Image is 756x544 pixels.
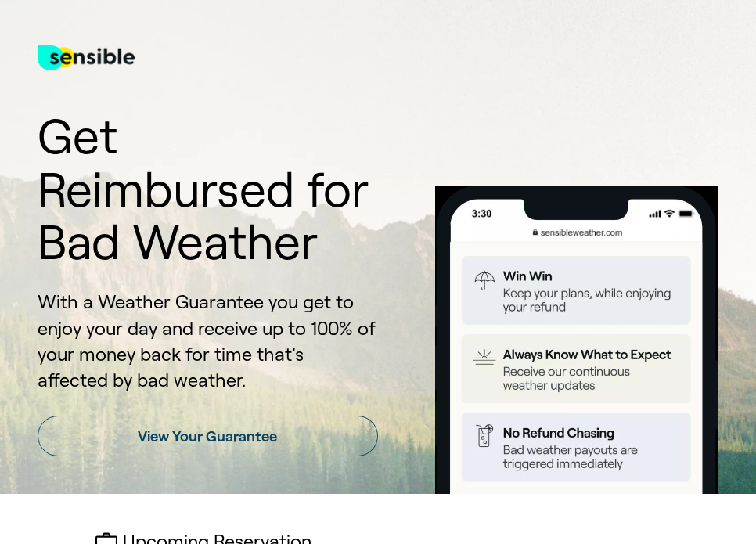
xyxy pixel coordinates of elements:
img: test for bg [38,27,135,89]
a: View Your Guarantee [38,416,378,456]
img: Product box [435,186,719,494]
p: With a Weather Guarantee you get to enjoy your day and receive up to 100% of your money back for ... [38,290,378,394]
h1: Get Reimbursed for Bad Weather [38,110,378,268]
